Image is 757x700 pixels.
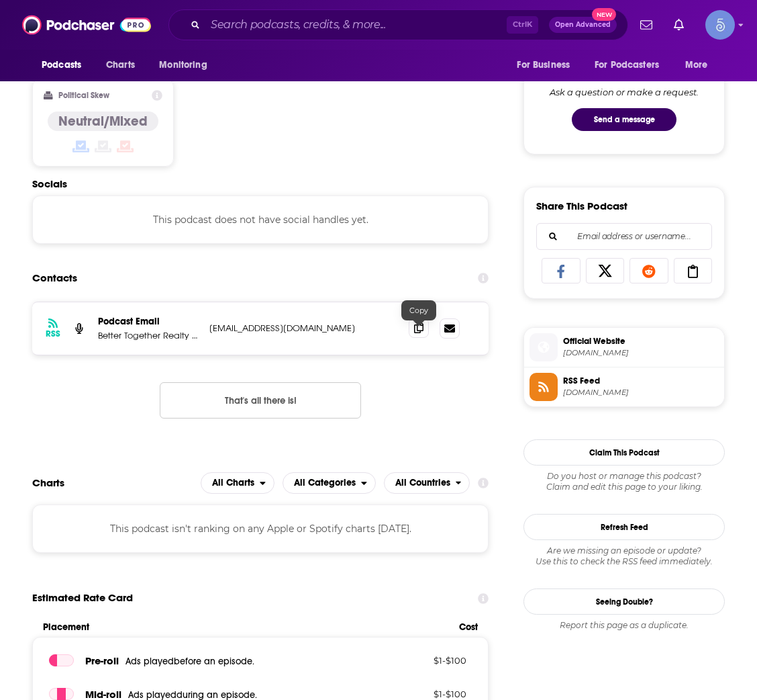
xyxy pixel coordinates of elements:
div: Claim and edit this page to your liking. [523,471,725,492]
h2: Socials [32,177,489,190]
h3: RSS [46,329,60,339]
a: Share on Facebook [542,258,581,283]
h2: Countries [384,472,470,494]
img: User Profile [705,10,735,40]
a: Official Website[DOMAIN_NAME] [529,333,719,361]
span: More [685,56,708,75]
p: $ 1 - $ 100 [379,655,466,666]
button: Send a message [572,108,676,131]
div: Report this page as a duplicate. [523,620,725,631]
span: All Countries [395,478,450,488]
button: Open AdvancedNew [549,17,617,33]
span: RSS Feed [563,375,719,387]
h3: Share This Podcast [536,200,627,212]
span: For Podcasters [595,56,659,75]
a: RSS Feed[DOMAIN_NAME] [529,373,719,401]
button: Claim This Podcast [523,439,725,466]
div: Ask a question or make a request. [550,87,699,97]
a: Share on X/Twitter [586,258,625,283]
span: Open Advanced [555,21,611,28]
button: open menu [201,472,274,494]
span: All Categories [294,478,356,488]
a: Charts [97,52,143,78]
span: Cost [459,621,478,633]
button: open menu [507,52,587,78]
button: Refresh Feed [523,514,725,540]
p: Podcast Email [98,316,199,327]
span: Official Website [563,335,719,347]
span: Monitoring [159,56,207,75]
button: open menu [384,472,470,494]
span: podcasts.com [563,388,719,398]
button: open menu [283,472,376,494]
p: $ 1 - $ 100 [379,689,466,699]
a: Copy Link [674,258,713,283]
a: Show notifications dropdown [668,13,689,36]
button: open menu [676,52,725,78]
h2: Platforms [201,472,274,494]
h2: Political Skew [58,91,109,100]
h2: Categories [283,472,376,494]
span: Estimated Rate Card [32,585,133,611]
a: Share on Reddit [629,258,668,283]
button: open menu [150,52,224,78]
p: Better Together Realty Group [98,330,199,341]
div: Search followers [536,223,712,250]
span: New [592,8,616,21]
div: This podcast isn't ranking on any Apple or Spotify charts [DATE]. [32,505,489,553]
a: Show notifications dropdown [635,13,658,36]
span: Charts [106,56,135,75]
h2: Contacts [32,265,77,291]
span: Podcasts [42,56,81,75]
div: This podcast does not have social handles yet. [32,195,489,244]
a: Seeing Double? [523,588,725,615]
span: Ads played before an episode . [125,656,254,667]
input: Search podcasts, credits, & more... [205,14,507,36]
button: open menu [32,52,99,78]
span: Pre -roll [85,654,119,667]
h4: Neutral/Mixed [58,113,148,130]
span: Do you host or manage this podcast? [523,471,725,482]
div: Copy [401,300,436,320]
p: [EMAIL_ADDRESS][DOMAIN_NAME] [209,322,387,334]
span: Placement [43,621,448,633]
button: Show profile menu [705,10,735,40]
button: Nothing here. [160,382,361,419]
img: Podchaser - Follow, Share and Rate Podcasts [22,12,151,38]
span: Logged in as Spiral5-G1 [705,10,735,40]
span: podcasts.com [563,348,719,358]
div: Search podcasts, credits, & more... [168,9,628,40]
h2: Charts [32,476,64,489]
div: Are we missing an episode or update? Use this to check the RSS feed immediately. [523,545,725,567]
span: Ctrl K [507,16,538,34]
button: open menu [586,52,678,78]
input: Email address or username... [548,224,701,249]
span: For Business [517,56,570,75]
span: All Charts [212,478,254,488]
